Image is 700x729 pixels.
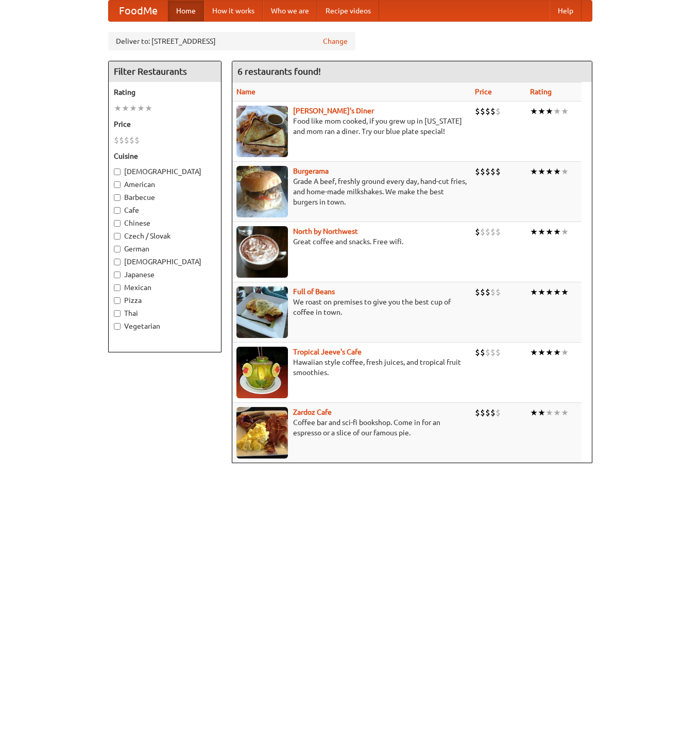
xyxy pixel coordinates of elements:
[496,347,501,358] li: $
[538,347,545,358] li: ★
[480,226,485,238] li: $
[538,226,545,238] li: ★
[496,166,501,177] li: $
[114,205,216,215] label: Cafe
[114,282,216,293] label: Mexican
[114,310,121,317] input: Thai
[480,106,485,117] li: $
[323,36,348,46] a: Change
[204,1,263,21] a: How it works
[530,166,538,177] li: ★
[293,287,335,296] a: Full of Beans
[490,166,496,177] li: $
[236,116,467,137] p: Food like mom cooked, if you grew up in [US_STATE] and mom ran a diner. Try our blue plate special!
[538,286,545,298] li: ★
[561,166,569,177] li: ★
[114,308,216,318] label: Thai
[475,106,480,117] li: $
[480,166,485,177] li: $
[496,226,501,238] li: $
[475,226,480,238] li: $
[236,236,467,247] p: Great coffee and snacks. Free wifi.
[530,286,538,298] li: ★
[263,1,317,21] a: Who we are
[236,166,288,217] img: burgerama.jpg
[122,103,129,114] li: ★
[561,347,569,358] li: ★
[496,286,501,298] li: $
[236,297,467,317] p: We roast on premises to give you the best cup of coffee in town.
[538,106,545,117] li: ★
[475,286,480,298] li: $
[114,272,121,278] input: Japanese
[545,226,553,238] li: ★
[475,407,480,418] li: $
[293,227,358,235] a: North by Northwest
[236,407,288,459] img: zardoz.jpg
[236,357,467,378] p: Hawaiian style coffee, fresh juices, and tropical fruit smoothies.
[480,407,485,418] li: $
[485,347,490,358] li: $
[114,181,121,188] input: American
[545,286,553,298] li: ★
[114,284,121,291] input: Mexican
[236,226,288,278] img: north.jpg
[114,179,216,190] label: American
[114,259,121,265] input: [DEMOGRAPHIC_DATA]
[475,347,480,358] li: $
[129,134,134,146] li: $
[530,226,538,238] li: ★
[485,166,490,177] li: $
[485,226,490,238] li: $
[119,134,124,146] li: $
[490,407,496,418] li: $
[293,167,329,175] a: Burgerama
[490,286,496,298] li: $
[561,106,569,117] li: ★
[496,106,501,117] li: $
[530,106,538,117] li: ★
[114,220,121,227] input: Chinese
[168,1,204,21] a: Home
[293,408,332,416] a: Zardoz Cafe
[490,226,496,238] li: $
[553,226,561,238] li: ★
[114,297,121,304] input: Pizza
[236,88,255,96] a: Name
[114,87,216,97] h5: Rating
[114,244,216,254] label: German
[114,194,121,201] input: Barbecue
[293,348,362,356] a: Tropical Jeeve's Cafe
[236,176,467,207] p: Grade A beef, freshly ground every day, hand-cut fries, and home-made milkshakes. We make the bes...
[538,407,545,418] li: ★
[114,231,216,241] label: Czech / Slovak
[129,103,137,114] li: ★
[114,151,216,161] h5: Cuisine
[134,134,140,146] li: $
[109,61,221,82] h4: Filter Restaurants
[553,407,561,418] li: ★
[114,192,216,202] label: Barbecue
[485,286,490,298] li: $
[114,321,216,331] label: Vegetarian
[114,168,121,175] input: [DEMOGRAPHIC_DATA]
[561,407,569,418] li: ★
[114,119,216,129] h5: Price
[561,286,569,298] li: ★
[114,166,216,177] label: [DEMOGRAPHIC_DATA]
[293,107,374,115] a: [PERSON_NAME]'s Diner
[114,207,121,214] input: Cafe
[236,417,467,438] p: Coffee bar and sci-fi bookshop. Come in for an espresso or a slice of our famous pie.
[114,103,122,114] li: ★
[553,347,561,358] li: ★
[545,347,553,358] li: ★
[124,134,129,146] li: $
[114,218,216,228] label: Chinese
[114,295,216,306] label: Pizza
